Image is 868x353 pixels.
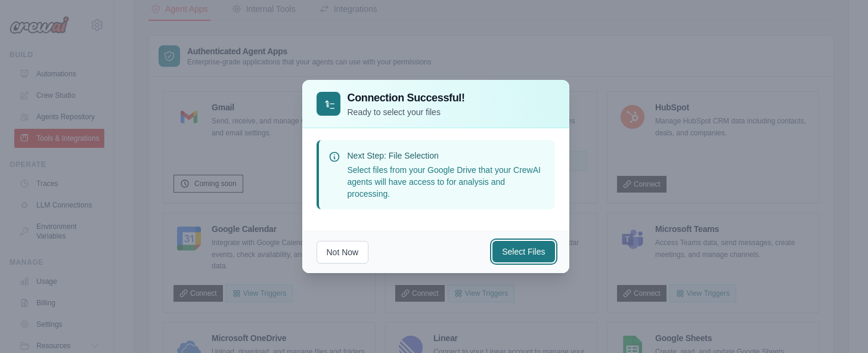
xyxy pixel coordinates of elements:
p: Select files from your Google Drive that your CrewAI agents will have access to for analysis and ... [348,164,545,200]
button: Not Now [317,241,369,264]
p: Next Step: File Selection [348,150,545,162]
h3: Connection Successful! [348,89,465,106]
p: Ready to select your files [348,106,465,118]
button: Select Files [492,241,554,262]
